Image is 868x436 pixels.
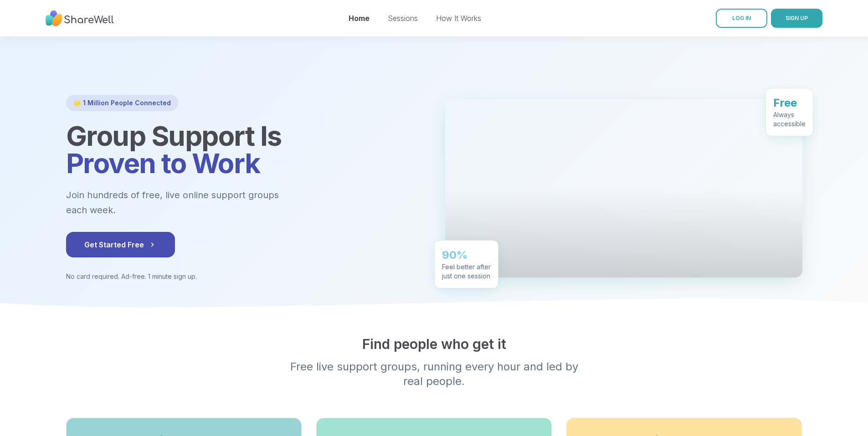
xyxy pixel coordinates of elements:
[66,232,175,257] button: Get Started Free
[442,262,491,280] div: Feel better after just one session
[66,122,423,177] h1: Group Support Is
[771,9,822,28] button: SIGN UP
[786,15,808,21] span: SIGN UP
[66,147,260,180] span: Proven to Work
[66,336,802,352] h2: Find people who get it
[773,110,806,128] div: Always accessible
[442,247,491,262] div: 90%
[773,95,806,110] div: Free
[716,9,767,28] a: LOG IN
[732,15,751,21] span: LOG IN
[46,6,114,31] img: ShareWell Nav Logo
[84,239,157,250] span: Get Started Free
[436,14,481,23] a: How It Works
[66,272,423,281] p: No card required. Ad-free. 1 minute sign up.
[66,95,178,111] div: 🌟 1 Million People Connected
[259,359,609,389] p: Free live support groups, running every hour and led by real people.
[66,188,329,217] p: Join hundreds of free, live online support groups each week.
[349,14,370,23] a: Home
[388,14,418,23] a: Sessions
